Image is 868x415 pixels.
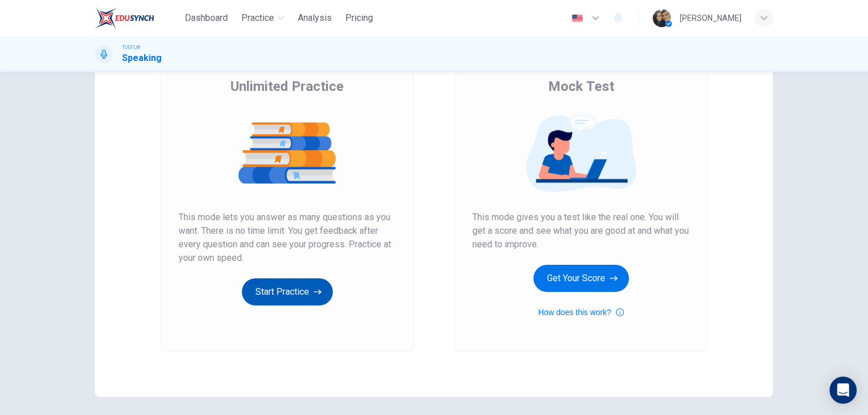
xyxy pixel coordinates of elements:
div: Open Intercom Messenger [830,377,857,404]
span: TOEFL® [122,43,140,51]
button: Pricing [341,8,377,28]
span: This mode lets you answer as many questions as you want. There is no time limit. You get feedback... [179,211,396,265]
h1: Speaking [122,51,162,65]
button: Practice [237,8,289,28]
span: Pricing [345,11,373,25]
img: Profile picture [653,9,671,27]
img: en [570,14,584,23]
span: Unlimited Practice [231,77,344,95]
span: Mock Test [548,77,614,95]
button: Get Your Score [533,265,629,292]
img: EduSynch logo [95,7,154,29]
button: Analysis [293,8,336,28]
span: Practice [241,11,274,25]
button: Dashboard [180,8,232,28]
div: [PERSON_NAME] [680,11,741,25]
span: This mode gives you a test like the real one. You will get a score and see what you are good at a... [472,211,689,251]
button: How does this work? [538,305,623,319]
button: Start Practice [242,278,333,305]
span: Dashboard [185,11,228,25]
a: EduSynch logo [95,7,180,29]
span: Analysis [298,11,332,25]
